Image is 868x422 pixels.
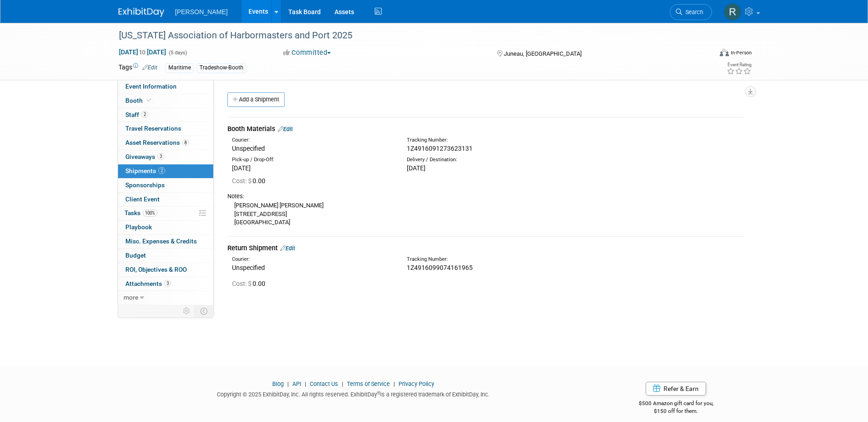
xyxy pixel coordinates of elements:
[646,382,706,396] a: Refer & Earn
[227,92,285,107] a: Add a Shipment
[407,145,473,152] span: 1Z4916091273623131
[142,64,157,71] a: Edit
[125,252,146,259] span: Budget
[124,209,157,216] span: Tasks
[602,394,750,415] div: $500 Amazon gift card for you,
[730,49,752,56] div: In-Person
[391,380,397,387] span: |
[292,380,301,387] a: API
[147,98,151,103] i: Booth reservation complete
[179,305,195,317] td: Personalize Event Tab Strip
[166,63,194,73] div: Maritime
[232,164,393,173] div: [DATE]
[118,150,213,164] a: Giveaways3
[119,388,589,399] div: Copyright © 2025 ExhibitDay, Inc. All rights reserved. ExhibitDay is a registered trademark of Ex...
[232,144,393,153] div: Unspecified
[125,280,171,287] span: Attachments
[194,305,213,317] td: Toggle Event Tabs
[227,243,743,253] div: Return Shipment
[232,280,253,287] span: Cost: $
[232,137,393,144] div: Courier:
[125,195,160,203] span: Client Event
[143,210,157,216] span: 100%
[658,47,752,61] div: Event Format
[119,8,164,17] img: ExhibitDay
[118,122,213,136] a: Travel Reservations
[118,249,213,263] a: Budget
[125,97,153,104] span: Booth
[125,111,148,118] span: Staff
[232,263,393,272] div: Unspecified
[118,94,213,108] a: Booth
[125,181,165,189] span: Sponsorships
[119,48,167,56] span: [DATE] [DATE]
[197,63,246,73] div: Tradeshow-Booth
[720,49,729,56] img: Format-Inperson.png
[118,291,213,305] a: more
[125,266,187,273] span: ROI, Objectives & ROO
[727,63,751,67] div: Event Rating
[407,156,568,164] div: Delivery / Destination:
[118,235,213,248] a: Misc. Expenses & Credits
[232,256,393,263] div: Courier:
[407,137,612,144] div: Tracking Number:
[119,63,157,73] td: Tags
[118,108,213,122] a: Staff2
[302,380,308,387] span: |
[124,294,138,301] span: more
[670,4,712,20] a: Search
[227,192,743,200] div: Notes:
[232,280,269,287] span: 0.00
[285,380,291,387] span: |
[118,80,213,94] a: Event Information
[347,380,390,387] a: Terms of Service
[407,264,473,271] span: 1Z4916099074161965
[168,50,187,56] span: (5 days)
[310,380,338,387] a: Contact Us
[116,27,698,44] div: [US_STATE] Association of Harbormasters and Port 2025
[504,50,582,57] span: Juneau, [GEOGRAPHIC_DATA]
[125,223,152,231] span: Playbook
[232,156,393,164] div: Pick-up / Drop-Off:
[272,380,284,387] a: Blog
[125,139,189,146] span: Asset Reservations
[280,245,295,252] a: Edit
[407,164,568,173] div: [DATE]
[278,126,293,132] a: Edit
[232,177,269,185] span: 0.00
[118,193,213,206] a: Client Event
[407,256,612,263] div: Tracking Number:
[227,200,743,227] div: [PERSON_NAME] [PERSON_NAME] [STREET_ADDRESS] [GEOGRAPHIC_DATA]
[377,390,380,396] sup: ®
[118,206,213,220] a: Tasks100%
[280,48,334,58] button: Committed
[118,136,213,150] a: Asset Reservations8
[125,153,164,160] span: Giveaways
[157,153,164,160] span: 3
[118,164,213,178] a: Shipments2
[118,179,213,192] a: Sponsorships
[164,280,171,287] span: 3
[158,167,165,174] span: 2
[138,48,147,56] span: to
[227,124,743,134] div: Booth Materials
[682,9,703,16] span: Search
[118,221,213,234] a: Playbook
[232,177,253,185] span: Cost: $
[175,8,228,16] span: [PERSON_NAME]
[724,3,741,21] img: Rebecca Deis
[399,380,434,387] a: Privacy Policy
[125,237,197,245] span: Misc. Expenses & Credits
[340,380,345,387] span: |
[125,83,177,90] span: Event Information
[125,125,181,132] span: Travel Reservations
[125,167,165,174] span: Shipments
[141,111,148,118] span: 2
[602,407,750,415] div: $150 off for them.
[182,139,189,146] span: 8
[118,263,213,277] a: ROI, Objectives & ROO
[118,277,213,291] a: Attachments3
